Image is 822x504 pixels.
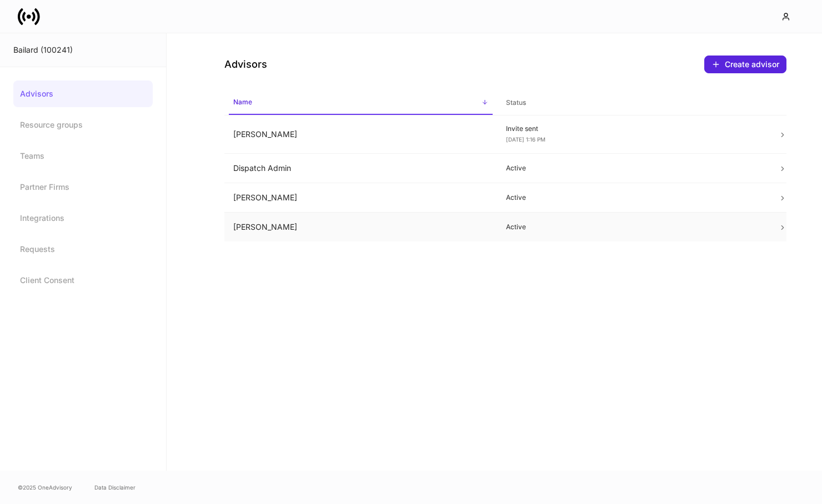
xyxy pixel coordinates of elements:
[13,143,153,169] a: Teams
[13,174,153,200] a: Partner Firms
[506,124,761,133] p: Invite sent
[13,267,153,294] a: Client Consent
[506,193,761,202] p: Active
[506,223,761,231] p: Active
[13,80,153,107] a: Advisors
[13,44,153,56] div: Bailard (100241)
[711,60,779,69] div: Create advisor
[13,236,153,263] a: Requests
[704,56,786,73] button: Create advisor
[224,213,497,242] td: [PERSON_NAME]
[94,483,136,492] a: Data Disclaimer
[13,112,153,138] a: Resource groups
[18,483,72,492] span: © 2025 OneAdvisory
[506,97,526,108] h6: Status
[224,58,267,71] h4: Advisors
[506,164,761,173] p: Active
[506,136,545,143] span: [DATE] 1:16 PM
[224,154,497,183] td: Dispatch Admin
[224,115,497,154] td: [PERSON_NAME]
[229,91,493,115] span: Name
[502,92,765,114] span: Status
[224,183,497,213] td: [PERSON_NAME]
[13,205,153,231] a: Integrations
[233,97,252,107] h6: Name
